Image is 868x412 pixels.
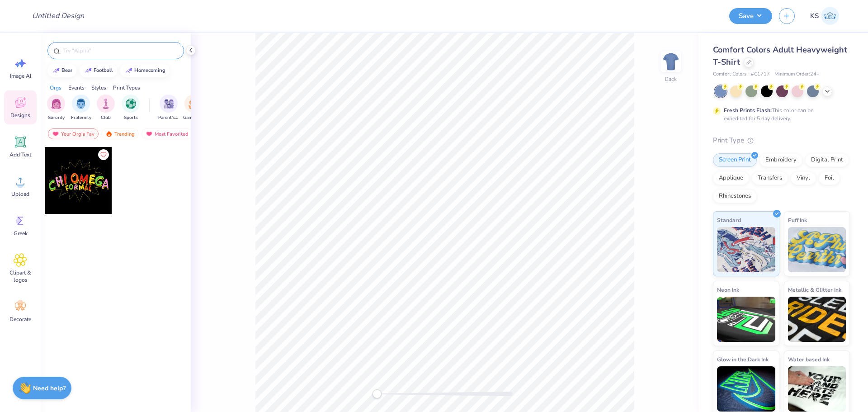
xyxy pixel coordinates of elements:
strong: Fresh Prints Flash: [724,107,772,114]
div: Accessibility label [373,389,382,398]
span: Puff Ink [788,215,807,225]
img: Sports Image [126,99,136,109]
input: Untitled Design [25,7,91,25]
span: Comfort Colors [713,71,746,78]
div: Styles [91,84,106,92]
span: Comfort Colors Adult Heavyweight T-Shirt [713,44,847,67]
span: Parent's Weekend [158,114,179,121]
img: most_fav.gif [52,131,59,137]
span: KS [810,11,819,21]
button: filter button [97,95,115,121]
span: Standard [717,215,741,225]
input: Try "Alpha" [62,46,178,55]
div: Screen Print [713,153,757,167]
span: Minimum Order: 24 + [774,71,820,78]
div: Rhinestones [713,189,757,203]
div: bear [61,68,72,73]
div: Your Org's Fav [48,128,99,139]
span: Image AI [10,72,31,80]
div: filter for Fraternity [71,95,91,121]
span: Game Day [183,114,204,121]
button: bear [47,64,76,77]
div: Print Type [713,135,850,146]
button: Like [98,149,109,160]
div: Print Types [113,84,140,92]
span: Club [101,114,111,121]
span: Sports [124,114,138,121]
button: homecoming [120,64,170,77]
div: Back [665,75,677,83]
img: Game Day Image [189,99,199,109]
img: trend_line.gif [125,68,132,73]
span: Clipart & logos [5,269,35,284]
div: filter for Sorority [47,95,65,121]
div: Vinyl [791,171,816,185]
button: football [80,64,117,77]
img: Water based Ink [788,366,846,412]
img: Neon Ink [717,297,775,342]
img: Kath Sales [821,7,839,25]
strong: Need help? [33,384,66,393]
img: most_fav.gif [146,131,153,137]
img: Puff Ink [788,227,846,272]
div: filter for Sports [122,95,140,121]
span: Greek [14,230,28,237]
div: homecoming [134,68,165,73]
div: Trending [101,128,139,139]
div: Embroidery [759,153,802,167]
div: Most Favorited [142,128,193,139]
span: Glow in the Dark Ink [717,355,769,364]
a: KS [806,7,843,25]
button: filter button [122,95,140,121]
img: Metallic & Glitter Ink [788,297,846,342]
div: Events [68,84,85,92]
div: Applique [713,171,749,185]
img: Glow in the Dark Ink [717,366,775,412]
button: filter button [183,95,204,121]
button: filter button [71,95,91,121]
img: Club Image [101,99,111,109]
div: filter for Club [97,95,115,121]
div: filter for Game Day [183,95,204,121]
div: This color can be expedited for 5 day delivery. [724,106,835,123]
span: Neon Ink [717,285,739,294]
button: filter button [47,95,65,121]
button: filter button [158,95,179,121]
div: football [94,68,113,73]
img: Back [662,52,680,71]
span: Upload [11,190,29,198]
div: Digital Print [805,153,849,167]
div: Orgs [50,84,61,92]
span: Water based Ink [788,355,830,364]
span: Sorority [48,114,65,121]
span: # C1717 [751,71,770,78]
img: trend_line.gif [85,68,92,73]
span: Add Text [9,151,31,158]
span: Metallic & Glitter Ink [788,285,841,294]
img: Sorority Image [51,99,61,109]
img: Fraternity Image [76,99,86,109]
button: Save [729,8,772,24]
div: Transfers [752,171,788,185]
img: trending.gif [105,131,113,137]
span: Fraternity [71,114,91,121]
img: Standard [717,227,775,272]
span: Designs [10,112,30,119]
span: Decorate [9,316,31,323]
div: Foil [819,171,840,185]
img: trend_line.gif [52,68,60,73]
div: filter for Parent's Weekend [158,95,179,121]
img: Parent's Weekend Image [164,99,174,109]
